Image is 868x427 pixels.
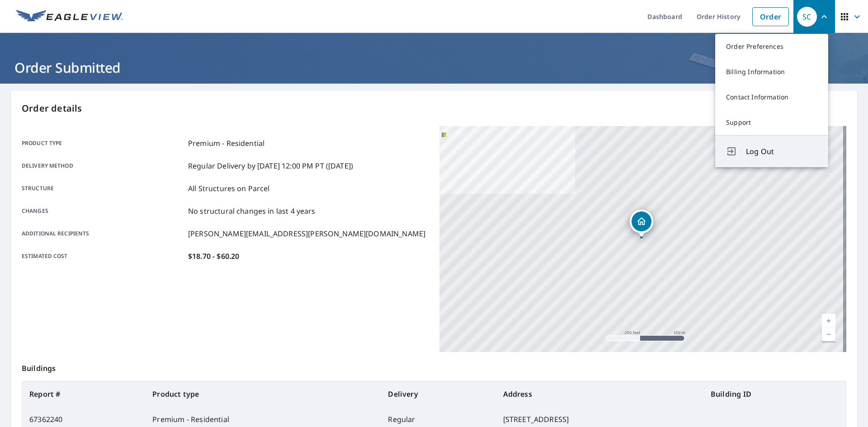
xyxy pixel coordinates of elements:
[22,206,184,216] p: Changes
[22,160,184,171] p: Delivery method
[188,228,425,239] p: [PERSON_NAME][EMAIL_ADDRESS][PERSON_NAME][DOMAIN_NAME]
[16,10,123,23] img: EV Logo
[715,84,828,110] a: Contact Information
[188,251,239,262] p: $18.70 - $60.20
[752,7,789,26] a: Order
[822,314,835,328] a: Current Level 17, Zoom In
[630,210,653,238] div: Dropped pin, building 1, Residential property, 8100 Forest Ridge Dr Waco, TX 76712
[22,352,846,381] p: Buildings
[22,251,184,262] p: Estimated cost
[22,381,145,407] th: Report #
[22,228,184,239] p: Additional recipients
[188,206,316,216] p: No structural changes in last 4 years
[715,110,828,135] a: Support
[797,7,817,27] div: SC
[746,146,817,157] span: Log Out
[188,138,264,149] p: Premium - Residential
[11,58,857,77] h1: Order Submitted
[188,183,270,194] p: All Structures on Parcel
[496,381,703,407] th: Address
[715,34,828,59] a: Order Preferences
[22,102,846,115] p: Order details
[22,183,184,194] p: Structure
[715,135,828,167] button: Log Out
[145,381,381,407] th: Product type
[381,381,495,407] th: Delivery
[715,59,828,84] a: Billing Information
[822,328,835,341] a: Current Level 17, Zoom Out
[188,160,353,171] p: Regular Delivery by [DATE] 12:00 PM PT ([DATE])
[703,381,846,407] th: Building ID
[22,138,184,149] p: Product type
